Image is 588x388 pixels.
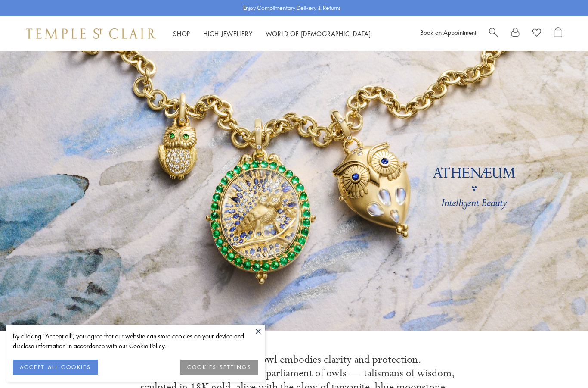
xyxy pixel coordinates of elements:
button: ACCEPT ALL COOKIES [13,360,98,375]
a: Book an Appointment [420,28,476,37]
img: Temple St. Clair [26,28,156,39]
button: COOKIES SETTINGS [180,360,258,375]
iframe: Gorgias live chat messenger [545,347,579,379]
a: ShopShop [173,29,190,38]
a: World of [DEMOGRAPHIC_DATA]World of [DEMOGRAPHIC_DATA] [266,29,371,38]
a: Search [489,27,498,40]
div: By clicking “Accept all”, you agree that our website can store cookies on your device and disclos... [13,331,258,351]
a: High JewelleryHigh Jewellery [203,29,253,38]
a: View Wishlist [532,27,541,40]
p: Enjoy Complimentary Delivery & Returns [243,4,341,13]
nav: Main navigation [173,28,371,39]
a: Open Shopping Bag [554,27,562,40]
